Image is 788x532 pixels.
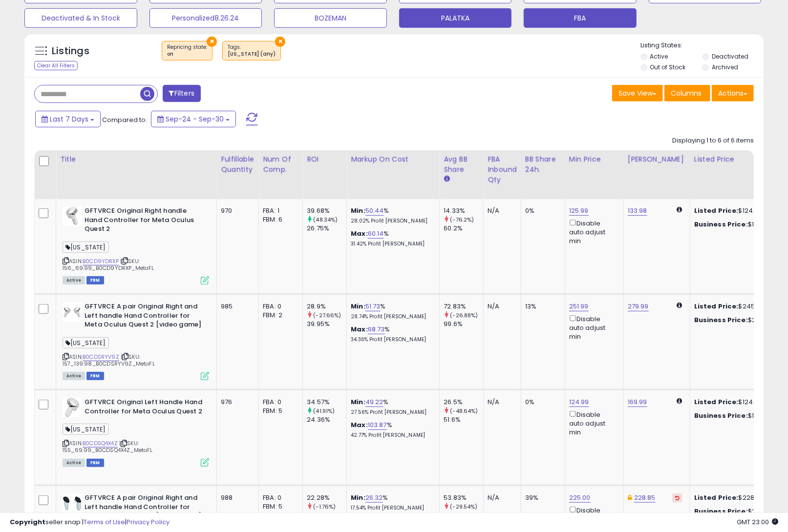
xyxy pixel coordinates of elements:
[163,85,201,102] button: Filters
[263,502,295,511] div: FBM: 5
[444,320,483,328] div: 99.6%
[351,421,432,439] div: %
[694,206,739,215] b: Listed Price:
[450,503,477,511] small: (-29.54%)
[307,206,346,215] div: 39.68%
[351,493,365,502] b: Min:
[488,206,513,215] div: N/A
[151,111,236,127] button: Sep-24 - Sep-30
[221,398,251,407] div: 976
[63,424,109,435] span: [US_STATE]
[34,61,78,70] div: Clear All Filters
[694,154,779,164] div: Listed Price
[307,224,346,233] div: 26.75%
[149,8,262,28] button: Personalized8.26.24
[444,206,483,215] div: 14.33%
[207,37,217,47] button: ×
[63,337,109,348] span: [US_STATE]
[307,398,346,407] div: 34.57%
[569,302,589,311] a: 251.99
[712,85,754,102] button: Actions
[351,313,432,320] p: 28.74% Profit [PERSON_NAME]
[641,41,764,50] p: Listing States:
[569,206,589,216] a: 125.99
[63,398,209,466] div: ASIN:
[167,43,207,58] span: Repricing state :
[63,459,85,467] span: All listings currently available for purchase on Amazon
[569,154,619,164] div: Min Price
[368,420,387,430] a: 103.87
[488,154,517,185] div: FBA inbound Qty
[86,276,104,285] span: FBM
[63,372,85,380] span: All listings currently available for purchase on Amazon
[694,316,775,325] div: $245.99
[694,315,748,325] b: Business Price:
[351,206,365,215] b: Min:
[85,206,203,236] b: GFTVRCE Original Right handle Hand Controller for Meta Oculus Quest 2
[263,154,298,175] div: Num of Comp.
[351,432,432,439] p: 42.77% Profit [PERSON_NAME]
[263,407,295,415] div: FBM: 5
[83,353,119,361] a: B0CDSRYV9Z
[313,407,335,415] small: (41.91%)
[444,302,483,311] div: 72.83%
[351,325,432,343] div: %
[307,154,342,164] div: ROI
[347,150,440,199] th: The percentage added to the cost of goods (COGS) that forms the calculator for Min & Max prices.
[525,302,557,311] div: 13%
[351,229,432,247] div: %
[63,242,109,253] span: [US_STATE]
[63,206,209,284] div: ASIN:
[712,52,748,61] label: Deactivated
[524,8,637,28] button: FBA
[694,397,739,407] b: Listed Price:
[612,85,663,102] button: Save View
[450,216,474,224] small: (-76.2%)
[86,372,104,380] span: FBM
[307,493,346,502] div: 22.28%
[351,241,432,247] p: 31.42% Profit [PERSON_NAME]
[444,493,483,502] div: 53.83%
[50,114,88,124] span: Last 7 Days
[694,493,739,502] b: Listed Price:
[488,302,513,311] div: N/A
[365,493,383,503] a: 26.32
[307,415,346,424] div: 24.36%
[166,114,224,124] span: Sep-24 - Sep-30
[351,493,432,512] div: %
[450,407,478,415] small: (-48.64%)
[351,302,365,311] b: Min:
[85,398,203,418] b: GFTVRCE Original Left Handle Hand Controller for Meta Oculus Quest 2
[60,154,213,164] div: Title
[444,398,483,407] div: 26.5%
[569,493,591,503] a: 225.00
[650,52,668,61] label: Active
[444,175,449,184] small: Avg BB Share.
[650,63,686,71] label: Out of Stock
[488,493,513,502] div: N/A
[634,493,656,503] a: 228.85
[63,493,82,513] img: 31P9kki5PTL._SL40_.jpg
[85,302,203,332] b: GFTVRCE A pair Original Right and Left handle Hand Controller for Meta Oculus Quest 2 [video game]
[525,154,561,175] div: BB Share 24h.
[569,397,589,407] a: 124.99
[694,220,775,229] div: $124.99
[444,224,483,233] div: 60.2%
[351,397,365,407] b: Min:
[63,276,85,285] span: All listings currently available for purchase on Amazon
[351,206,432,225] div: %
[63,353,155,368] span: | SKU: 157_139.98_B0CDSRYV9Z_MetaFL
[351,154,435,164] div: Markup on Cost
[694,302,739,311] b: Listed Price:
[84,517,125,527] a: Terms of Use
[221,302,251,311] div: 985
[694,493,775,502] div: $228.84
[450,311,478,319] small: (-26.88%)
[127,517,170,527] a: Privacy Policy
[35,111,101,127] button: Last 7 Days
[525,206,557,215] div: 0%
[365,206,384,216] a: 50.44
[664,85,710,102] button: Columns
[313,503,336,511] small: (-1.76%)
[569,313,616,341] div: Disable auto adjust min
